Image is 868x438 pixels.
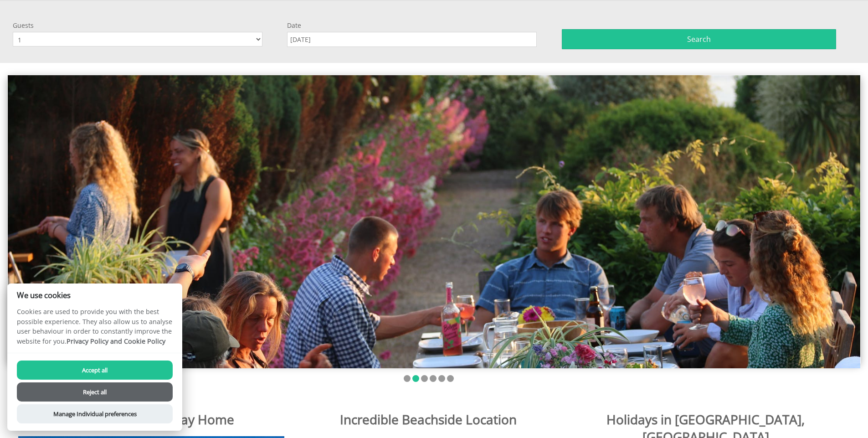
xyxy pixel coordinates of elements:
[7,291,182,299] h2: We use cookies
[13,21,262,30] label: Guests
[287,32,537,47] input: Arrival Date
[562,29,836,49] button: Search
[17,404,173,423] button: Manage Individual preferences
[67,337,165,345] a: Privacy Policy and Cookie Policy
[295,411,561,428] h1: Incredible Beachside Location
[7,307,182,353] p: Cookies are used to provide you with the best possible experience. They also allow us to analyse ...
[17,361,173,380] button: Accept all
[687,34,711,44] span: Search
[17,382,173,402] button: Reject all
[287,21,537,30] label: Date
